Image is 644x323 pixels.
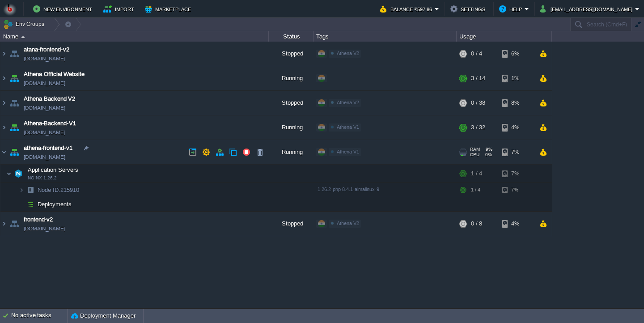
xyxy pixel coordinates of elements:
[457,31,551,42] div: Usage
[269,66,314,90] div: Running
[0,91,8,115] img: AMDAwAAAACH5BAEAAAAALAAAAAABAAEAAAICRAEAOw==
[71,311,136,320] button: Deployment Manager
[24,197,37,211] img: AMDAwAAAACH5BAEAAAAALAAAAAABAAEAAAICRAEAOw==
[8,91,21,115] img: AMDAwAAAACH5BAEAAAAALAAAAAABAAEAAAICRAEAOw==
[499,4,525,14] button: Help
[24,54,65,63] a: [DOMAIN_NAME]
[103,4,137,14] button: Import
[0,42,8,66] img: AMDAwAAAACH5BAEAAAAALAAAAAABAAEAAAICRAEAOw==
[314,31,456,42] div: Tags
[8,42,21,66] img: AMDAwAAAACH5BAEAAAAALAAAAAABAAEAAAICRAEAOw==
[269,91,314,115] div: Stopped
[0,115,8,140] img: AMDAwAAAACH5BAEAAAAALAAAAAABAAEAAAICRAEAOw==
[24,94,75,103] a: Athena Backend V2
[540,4,635,14] button: [EMAIL_ADDRESS][DOMAIN_NAME]
[24,45,69,54] a: atana-frontend-v2
[24,183,37,197] img: AMDAwAAAACH5BAEAAAAALAAAAAABAAEAAAICRAEAOw==
[502,42,531,66] div: 6%
[12,165,25,183] img: AMDAwAAAACH5BAEAAAAALAAAAAABAAEAAAICRAEAOw==
[24,144,72,153] a: athena-frontend-v1
[337,124,359,130] span: Athena V1
[502,183,531,197] div: 7%
[28,175,57,181] span: NGINX 1.26.2
[0,212,8,236] img: AMDAwAAAACH5BAEAAAAALAAAAAABAAEAAAICRAEAOw==
[27,166,80,173] a: Application ServersNGINX 1.26.2
[471,212,482,236] div: 0 / 8
[471,165,482,183] div: 1 / 4
[8,140,21,164] img: AMDAwAAAACH5BAEAAAAALAAAAAABAAEAAAICRAEAOw==
[471,66,485,90] div: 3 / 14
[6,165,12,183] img: AMDAwAAAACH5BAEAAAAALAAAAAABAAEAAAICRAEAOw==
[337,51,359,56] span: Athena V2
[8,66,21,90] img: AMDAwAAAACH5BAEAAAAALAAAAAABAAEAAAICRAEAOw==
[27,166,80,174] span: Application Servers
[502,91,531,115] div: 8%
[269,212,314,236] div: Stopped
[24,224,65,233] a: [DOMAIN_NAME]
[145,4,194,14] button: Marketplace
[318,187,379,192] span: 1.26.2-php-8.4.1-almalinux-9
[502,140,531,164] div: 7%
[380,4,435,14] button: Balance ₹597.86
[269,115,314,140] div: Running
[337,221,359,226] span: Athena V2
[470,152,479,157] span: CPU
[24,70,85,79] a: Athena Official Website
[337,100,359,105] span: Athena V2
[3,2,17,16] img: Bitss Techniques
[269,42,314,66] div: Stopped
[1,31,268,42] div: Name
[24,153,65,161] a: [DOMAIN_NAME]
[471,115,485,140] div: 3 / 32
[450,4,488,14] button: Settings
[3,18,47,30] button: Env Groups
[21,36,25,38] img: AMDAwAAAACH5BAEAAAAALAAAAAABAAEAAAICRAEAOw==
[33,4,95,14] button: New Environment
[37,186,80,194] span: 215910
[19,197,24,211] img: AMDAwAAAACH5BAEAAAAALAAAAAABAAEAAAICRAEAOw==
[337,149,359,154] span: Athena V1
[471,42,482,66] div: 0 / 4
[0,66,8,90] img: AMDAwAAAACH5BAEAAAAALAAAAAABAAEAAAICRAEAOw==
[19,183,24,197] img: AMDAwAAAACH5BAEAAAAALAAAAAABAAEAAAICRAEAOw==
[269,31,313,42] div: Status
[471,91,485,115] div: 0 / 38
[24,79,65,88] a: [DOMAIN_NAME]
[471,183,480,197] div: 1 / 4
[269,140,314,164] div: Running
[38,187,60,193] span: Node ID:
[37,200,73,208] a: Deployments
[502,165,531,183] div: 7%
[24,119,76,128] a: Athena-Backend-V1
[502,212,531,236] div: 4%
[24,128,65,137] a: [DOMAIN_NAME]
[24,215,53,224] a: frontend-v2
[470,147,480,152] span: RAM
[502,66,531,90] div: 1%
[502,115,531,140] div: 4%
[24,103,65,112] a: [DOMAIN_NAME]
[37,186,80,194] a: Node ID:215910
[8,212,21,236] img: AMDAwAAAACH5BAEAAAAALAAAAAABAAEAAAICRAEAOw==
[483,147,492,152] span: 9%
[483,152,492,157] span: 0%
[8,115,21,140] img: AMDAwAAAACH5BAEAAAAALAAAAAABAAEAAAICRAEAOw==
[11,309,67,323] div: No active tasks
[0,140,8,164] img: AMDAwAAAACH5BAEAAAAALAAAAAABAAEAAAICRAEAOw==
